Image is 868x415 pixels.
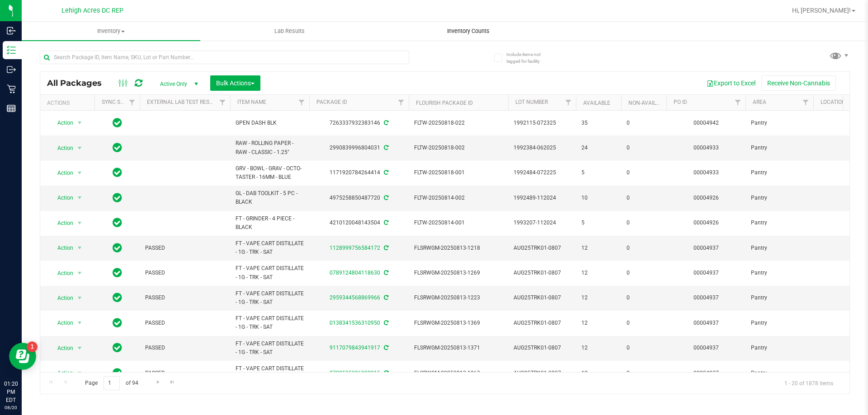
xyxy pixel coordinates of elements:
span: Pantry [751,194,808,202]
a: Filter [798,95,813,110]
span: FLTW-20250814-002 [414,194,503,202]
span: FLTW-20250814-001 [414,219,503,227]
span: Include items not tagged for facility [506,51,552,65]
span: 1992115-072325 [514,119,571,127]
span: FT - GRINDER - 4 PIECE - BLACK [236,214,304,232]
span: 0 [627,369,661,378]
span: 0 [627,269,661,277]
span: Sync from Compliance System [382,294,388,301]
span: AUG25TRK01-0807 [514,369,571,378]
span: FLSRWGM-20250813-1263 [414,369,503,378]
a: Area [753,99,766,105]
a: 1128999756584172 [330,245,380,251]
span: 12 [581,269,616,277]
span: 24 [581,144,616,152]
a: Filter [125,95,140,110]
span: In Sync [113,216,122,229]
span: 0 [627,168,661,177]
span: FT - VAPE CART DISTILLATE - 1G - TRK - SAT [236,340,304,357]
a: Inventory [22,22,200,41]
span: Sync from Compliance System [382,169,388,176]
div: 4210120048143504 [308,219,410,227]
a: Non-Available [628,100,669,106]
a: External Lab Test Result [147,99,218,105]
input: Search Package ID, Item Name, SKU, Lot or Part Number... [40,51,409,64]
a: Go to the last page [166,376,179,388]
span: Pantry [751,168,808,177]
span: 12 [581,294,616,302]
a: Filter [394,95,409,110]
span: Action [49,267,74,280]
span: In Sync [113,266,122,279]
span: 0 [627,219,661,227]
div: 2990839996804031 [308,144,410,152]
span: Lehigh Acres DC REP [61,7,123,14]
span: In Sync [113,141,122,154]
span: FLTW-20250818-022 [414,119,503,127]
span: 1 - 20 of 1878 items [777,376,840,390]
span: Page of 94 [77,376,146,390]
span: Action [49,367,74,379]
a: 00004933 [693,145,719,151]
span: Hi, [PERSON_NAME]! [792,7,851,14]
span: 1992484-072225 [514,168,571,177]
span: Pantry [751,369,808,378]
span: In Sync [113,242,122,254]
span: Sync from Compliance System [382,320,388,326]
span: FLTW-20250818-001 [414,168,503,177]
span: GPEN DASH BLK [236,119,304,127]
span: 5 [581,168,616,177]
span: FT - VAPE CART DISTILLATE - 1G - TRK - SAT [236,289,304,307]
span: select [74,167,85,179]
a: Filter [561,95,576,110]
a: 8702595986908215 [330,370,380,376]
span: PASSED [145,344,225,352]
span: Action [49,242,74,254]
span: FT - VAPE CART DISTILLATE - 1G - TRK - SAT [236,364,304,382]
span: 35 [581,119,616,127]
a: Lab Results [200,22,379,41]
span: Pantry [751,319,808,327]
span: Action [49,217,74,229]
inline-svg: Inventory [7,46,16,55]
span: Pantry [751,244,808,252]
button: Export to Excel [701,75,761,91]
span: Action [49,191,74,204]
span: In Sync [113,117,122,129]
span: 0 [627,294,661,302]
span: FLSRWGM-20250813-1269 [414,269,503,277]
span: 12 [581,344,616,352]
a: 00004937 [693,245,719,251]
div: Actions [47,100,91,106]
span: In Sync [113,291,122,304]
a: 00004937 [693,270,719,276]
div: 1171920784264414 [308,168,410,177]
a: Flourish Package ID [416,100,473,106]
span: 0 [627,244,661,252]
span: In Sync [113,341,122,354]
span: FT - VAPE CART DISTILLATE - 1G - TRK - SAT [236,239,304,256]
inline-svg: Reports [7,104,16,113]
span: FLSRWGM-20250813-1369 [414,319,503,327]
span: 12 [581,319,616,327]
span: Sync from Compliance System [382,145,388,151]
span: Action [49,292,74,304]
a: 0138341536310950 [330,320,380,326]
a: PO ID [674,99,687,105]
span: Sync from Compliance System [382,195,388,201]
span: PASSED [145,294,225,302]
a: Location [821,99,846,105]
a: 9117079843941917 [330,345,380,351]
p: 01:20 PM EDT [4,380,18,404]
a: 00004926 [693,195,719,201]
span: PASSED [145,269,225,277]
span: Pantry [751,269,808,277]
span: 1993207-112024 [514,219,571,227]
span: select [74,342,85,354]
a: Filter [294,95,309,110]
a: 00004937 [693,320,719,326]
iframe: Resource center unread badge [27,341,38,352]
a: Sync Status [102,99,137,105]
span: 10 [581,194,616,202]
button: Receive Non-Cannabis [761,75,836,91]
